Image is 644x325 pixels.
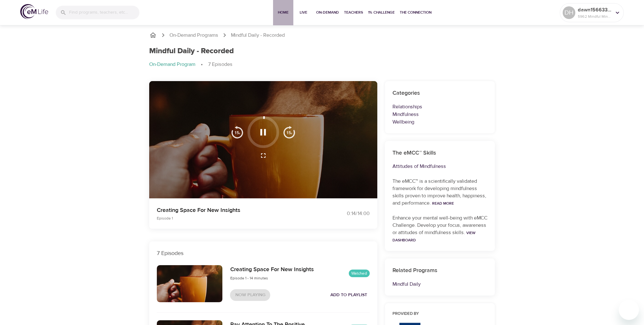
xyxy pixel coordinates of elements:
[392,103,488,111] p: Relationships
[20,4,48,19] img: logo
[392,89,488,98] h6: Categories
[349,271,370,277] span: Watched
[316,9,339,16] span: On-Demand
[432,201,454,206] a: Read More
[392,266,488,275] h6: Related Programs
[392,149,488,158] h6: The eMCC™ Skills
[231,32,285,39] p: Mindful Daily - Recorded
[169,32,218,39] a: On-Demand Programs
[392,230,475,243] a: View Dashboard
[157,249,370,258] p: 7 Episodes
[149,61,195,68] p: On-Demand Program
[392,162,488,170] p: Attitudes of Mindfulness
[368,9,395,16] span: 1% Challenge
[400,9,431,16] span: The Connection
[149,31,495,39] nav: breadcrumb
[392,281,421,287] a: Mindful Daily
[392,311,488,317] h6: Provided by
[330,291,367,299] span: Add to Playlist
[578,6,611,14] p: dawn1566335086
[208,61,233,68] p: 7 Episodes
[69,6,139,19] input: Find programs, teachers, etc...
[322,210,370,217] div: 0:14 / 14:00
[149,47,234,56] h1: Mindful Daily - Recorded
[296,9,311,16] span: Live
[392,118,488,126] p: Wellbeing
[328,289,370,301] button: Add to Playlist
[392,111,488,118] p: Mindfulness
[392,178,488,207] p: The eMCC™ is a scientifically validated framework for developing mindfulness skills proven to imp...
[344,9,363,16] span: Teachers
[231,126,244,138] img: 15s_prev.svg
[157,215,315,221] p: Episode 1
[276,9,291,16] span: Home
[563,6,575,19] div: DH
[230,276,268,281] span: Episode 1 - 14 minutes
[149,61,495,68] nav: breadcrumb
[619,300,639,320] iframe: Button to launch messaging window
[283,126,296,138] img: 15s_next.svg
[230,265,314,274] h6: Creating Space For New Insights
[578,14,611,19] p: 5962 Mindful Minutes
[157,206,315,214] p: Creating Space For New Insights
[392,214,488,244] p: Enhance your mental well-being with eMCC Challenge. Develop your focus, awareness or attitudes of...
